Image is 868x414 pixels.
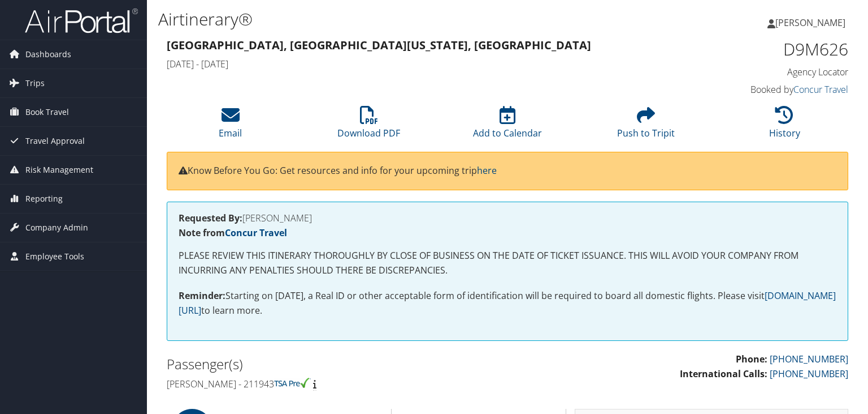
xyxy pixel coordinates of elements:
[179,289,836,317] a: [DOMAIN_NAME][URL]
[25,69,45,97] span: Trips
[736,353,767,365] strong: Phone:
[167,378,499,390] h4: [PERSON_NAME] - 211943
[337,112,400,139] a: Download PDF
[691,83,848,96] h4: Booked by
[25,40,71,69] span: Dashboards
[767,6,857,40] a: [PERSON_NAME]
[25,7,138,34] img: airportal-logo.png
[179,227,287,239] strong: Note from
[793,83,848,96] a: Concur Travel
[25,242,84,271] span: Employee Tools
[167,355,499,374] h2: Passenger(s)
[769,112,800,139] a: History
[775,16,845,29] span: [PERSON_NAME]
[179,289,225,302] strong: Reminder:
[770,353,848,365] a: [PHONE_NUMBER]
[179,289,836,318] p: Starting on [DATE], a Real ID or other acceptable form of identification will be required to boar...
[691,37,848,61] h1: D9M626
[473,112,542,139] a: Add to Calendar
[477,164,497,177] a: here
[179,249,836,278] p: PLEASE REVIEW THIS ITINERARY THOROUGHLY BY CLOSE OF BUSINESS ON THE DATE OF TICKET ISSUANCE. THIS...
[274,378,311,388] img: tsa-precheck.png
[219,112,242,139] a: Email
[179,214,836,223] h4: [PERSON_NAME]
[25,214,88,242] span: Company Admin
[225,227,287,239] a: Concur Travel
[25,185,63,213] span: Reporting
[167,37,591,53] strong: [GEOGRAPHIC_DATA], [GEOGRAPHIC_DATA] [US_STATE], [GEOGRAPHIC_DATA]
[167,58,674,70] h4: [DATE] - [DATE]
[617,112,675,139] a: Push to Tripit
[179,212,242,224] strong: Requested By:
[25,98,69,126] span: Book Travel
[770,368,848,380] a: [PHONE_NUMBER]
[158,7,624,31] h1: Airtinerary®
[691,66,848,78] h4: Agency Locator
[25,156,93,184] span: Risk Management
[179,164,836,178] p: Know Before You Go: Get resources and info for your upcoming trip
[25,127,85,155] span: Travel Approval
[680,368,767,380] strong: International Calls:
